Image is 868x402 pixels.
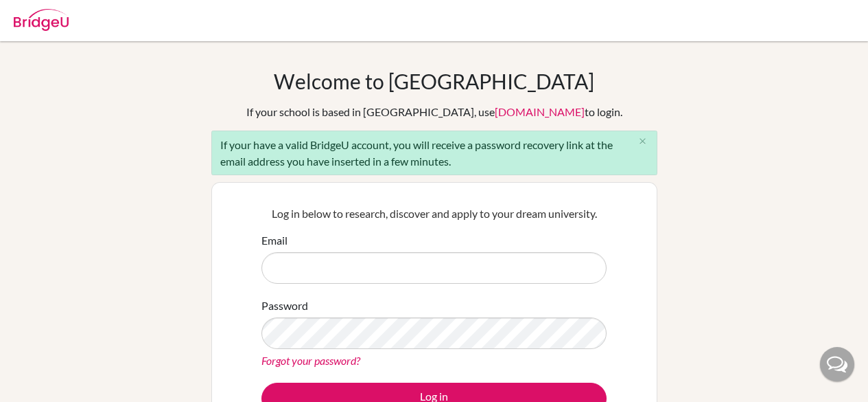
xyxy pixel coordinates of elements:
[629,131,657,152] button: Close
[261,232,288,249] label: Email
[274,69,594,93] h1: Welcome to [GEOGRAPHIC_DATA]
[261,205,607,222] p: Log in below to research, discover and apply to your dream university.
[261,354,360,367] a: Forgot your password?
[211,131,657,175] div: If your have a valid BridgeU account, you will receive a password recovery link at the email addr...
[261,298,308,314] label: Password
[637,136,648,146] i: close
[495,105,585,118] a: [DOMAIN_NAME]
[246,104,622,120] div: If your school is based in [GEOGRAPHIC_DATA], use to login.
[14,9,69,31] img: Bridge-U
